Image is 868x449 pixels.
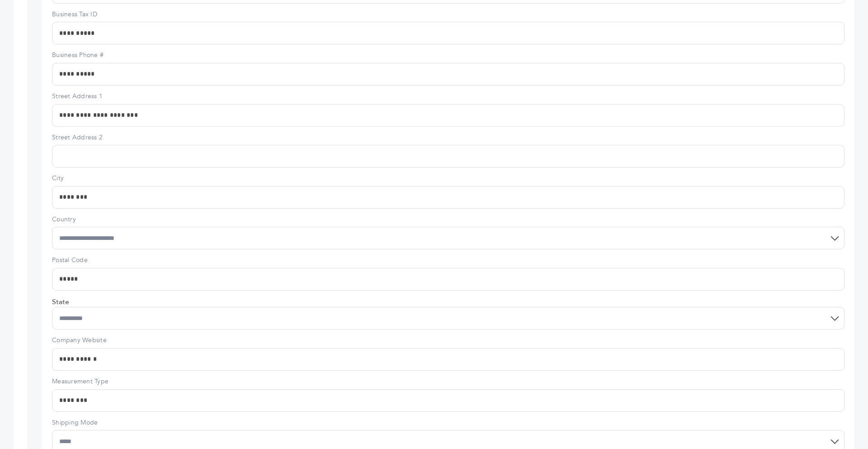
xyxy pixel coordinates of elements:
label: Measurement Type [52,377,844,386]
label: Business Tax ID [52,10,844,19]
label: Postal Code [52,256,844,265]
label: Shipping Mode [52,418,844,427]
label: Country [52,215,844,224]
label: Street Address 2 [52,133,844,142]
label: City [52,174,844,183]
label: Business Phone # [52,51,844,60]
label: Company Website [52,336,844,345]
div: State [52,297,844,330]
label: Street Address 1 [52,92,844,101]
